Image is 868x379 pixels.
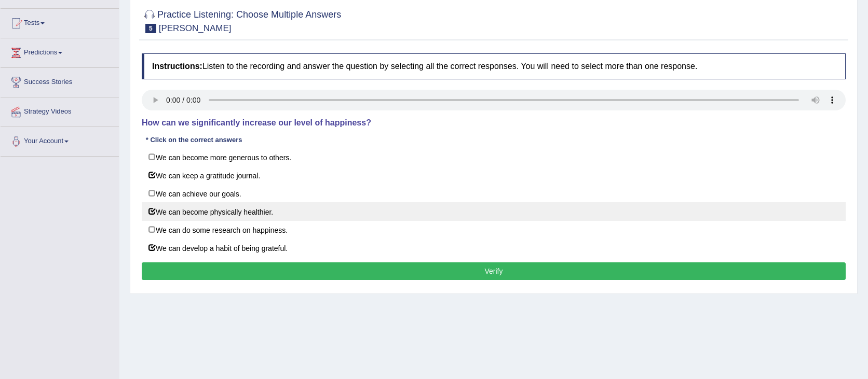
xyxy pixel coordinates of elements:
[1,127,119,153] a: Your Account
[142,135,246,145] div: * Click on the correct answers
[142,202,846,221] label: We can become physically healthier.
[142,7,341,33] h2: Practice Listening: Choose Multiple Answers
[1,97,119,123] a: Strategy Videos
[142,118,846,128] h4: How can we significantly increase our level of happiness?
[1,9,119,35] a: Tests
[142,148,846,166] label: We can become more generous to others.
[142,166,846,185] label: We can keep a gratitude journal.
[142,53,846,79] h4: Listen to the recording and answer the question by selecting all the correct responses. You will ...
[142,220,846,239] label: We can do some research on happiness.
[1,68,119,94] a: Success Stories
[1,38,119,64] a: Predictions
[142,184,846,203] label: We can achieve our goals.
[152,62,202,71] b: Instructions:
[145,24,156,33] span: 5
[159,23,232,33] small: [PERSON_NAME]
[142,238,846,257] label: We can develop a habit of being grateful.
[142,262,846,280] button: Verify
